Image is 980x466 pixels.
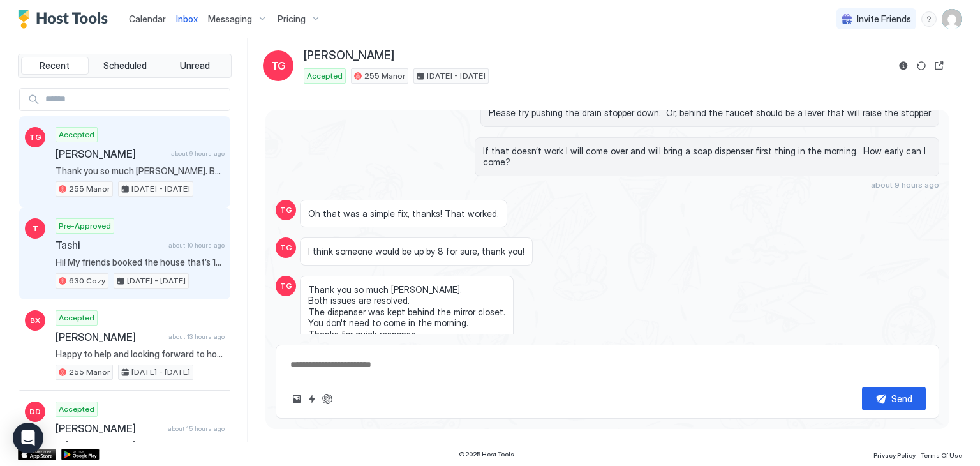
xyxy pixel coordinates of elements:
span: about 15 hours ago [168,425,225,433]
button: Upload image [289,391,304,407]
span: about 9 hours ago [871,180,939,190]
button: Unread [161,57,228,75]
span: 255 Manor [69,366,110,378]
button: Send [862,387,926,410]
span: Messaging [208,13,252,25]
div: Send [891,392,912,405]
span: BX [30,315,40,326]
span: Accepted [59,312,94,324]
span: Calendar [129,13,166,24]
span: Thank you so much [PERSON_NAME]. Both issues are resolved. The dispenser was kept behind the mirr... [308,284,505,340]
span: TG [280,242,292,253]
button: Sync reservation [914,58,929,73]
span: Accepted [59,129,94,140]
span: Unread [180,60,210,71]
span: Thank you so much [PERSON_NAME]. Both issues are resolved. The dispenser was kept behind the mirr... [56,165,225,177]
a: Terms Of Use [921,447,962,461]
a: Calendar [129,12,166,26]
span: Accepted [59,403,94,415]
span: Hi [PERSON_NAME]! If we rent your beautiful home, on 8/30 - 9/1 will the animals be there? We are... [56,440,225,451]
span: T [33,223,38,234]
a: Host Tools Logo [18,10,114,29]
span: TG [271,58,286,73]
span: © 2025 Host Tools [459,450,514,458]
span: Invite Friends [857,13,911,25]
button: Scheduled [91,57,159,75]
span: 255 Manor [364,70,405,82]
span: about 10 hours ago [168,241,225,250]
input: Input Field [40,89,230,110]
div: Open Intercom Messenger [13,423,43,453]
span: Tashi [56,239,163,252]
a: Privacy Policy [873,447,916,461]
span: Privacy Policy [873,451,916,459]
span: [PERSON_NAME] [56,331,163,343]
button: Quick reply [304,391,320,407]
span: about 9 hours ago [171,149,225,158]
span: [PERSON_NAME] [56,422,163,435]
span: Scheduled [103,60,147,71]
span: [DATE] - [DATE] [427,70,486,82]
div: menu [921,11,937,27]
span: Please try pushing the drain stopper down. Or, behind the faucet should be a lever that will rais... [489,107,931,119]
span: TG [280,204,292,216]
span: 255 Manor [69,183,110,195]
span: [DATE] - [DATE] [127,275,186,287]
span: [PERSON_NAME] [304,49,394,63]
span: Oh that was a simple fix, thanks! That worked. [308,208,499,220]
span: Pre-Approved [59,220,111,232]
span: TG [29,132,41,143]
div: tab-group [18,54,232,78]
a: Google Play Store [61,449,100,460]
span: Accepted [307,70,343,82]
button: Reservation information [896,58,911,73]
span: Hi! My friends booked the house that’s 1st picture is a bunch of black chairs. Is this close to t... [56,257,225,268]
button: ChatGPT Auto Reply [320,391,335,407]
span: about 13 hours ago [168,333,225,341]
a: Inbox [176,12,198,26]
span: I think someone would be up by 8 for sure, thank you! [308,246,524,257]
span: TG [280,280,292,292]
span: [DATE] - [DATE] [131,183,190,195]
span: [PERSON_NAME] [56,147,166,160]
span: 630 Cozy [69,275,105,287]
span: Pricing [278,13,306,25]
span: Terms Of Use [921,451,962,459]
button: Open reservation [932,58,947,73]
span: If that doesn’t work I will come over and will bring a soap dispenser first thing in the morning.... [483,146,931,168]
span: Recent [40,60,70,71]
div: User profile [942,9,962,29]
span: [DATE] - [DATE] [131,366,190,378]
a: App Store [18,449,56,460]
span: DD [29,406,41,417]
span: Inbox [176,13,198,24]
span: Happy to help and looking forward to hosting you. [56,349,225,360]
button: Recent [21,57,89,75]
